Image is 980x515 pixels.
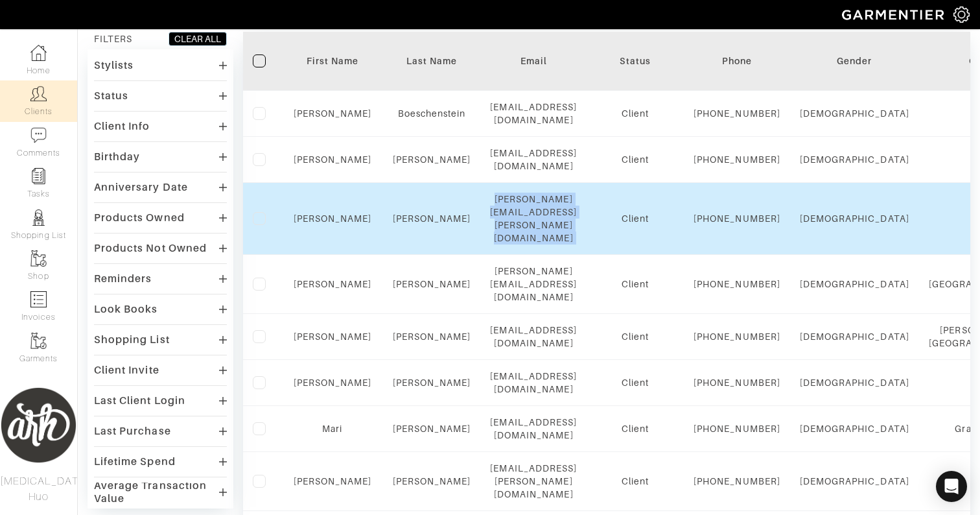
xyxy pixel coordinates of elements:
[294,377,372,388] a: [PERSON_NAME]
[94,181,188,194] div: Anniversary Date
[596,330,674,343] div: Client
[694,475,780,488] div: [PHONE_NUMBER]
[694,153,780,166] div: [PHONE_NUMBER]
[294,108,372,119] a: [PERSON_NAME]
[694,422,780,435] div: [PHONE_NUMBER]
[596,54,674,67] div: Status
[393,424,471,434] a: [PERSON_NAME]
[282,32,383,91] th: Toggle SortBy
[596,278,674,291] div: Client
[30,291,47,307] img: orders-icon-0abe47150d42831381b5fb84f609e132dff9fe21cb692f30cb5eec754e2cba89.png
[94,150,140,163] div: Birthday
[383,32,481,91] th: Toggle SortBy
[490,462,577,501] div: [EMAIL_ADDRESS][PERSON_NAME][DOMAIN_NAME]
[596,212,674,225] div: Client
[694,278,780,291] div: [PHONE_NUMBER]
[800,212,909,225] div: [DEMOGRAPHIC_DATA]
[393,331,471,342] a: [PERSON_NAME]
[835,3,953,26] img: garmentier-logo-header-white-b43fb05a5012e4ada735d5af1a66efaba907eab6374d6393d1fbf88cb4ef424d.png
[596,422,674,435] div: Client
[490,265,577,304] div: [PERSON_NAME][EMAIL_ADDRESS][DOMAIN_NAME]
[174,32,221,45] div: CLEAR ALL
[393,154,471,165] a: [PERSON_NAME]
[393,54,471,67] div: Last Name
[587,32,684,91] th: Toggle SortBy
[94,364,159,377] div: Client Invite
[292,54,373,67] div: First Name
[800,376,909,389] div: [DEMOGRAPHIC_DATA]
[94,272,152,285] div: Reminders
[694,54,780,67] div: Phone
[322,424,342,434] a: Mari
[294,213,372,224] a: [PERSON_NAME]
[694,330,780,343] div: [PHONE_NUMBER]
[94,242,207,255] div: Products Not Owned
[30,210,47,226] img: stylists-icon-eb353228a002819b7ec25b43dbf5f0378dd9e0616d9560372ff212230b889e62.png
[94,90,128,102] div: Status
[294,331,372,342] a: [PERSON_NAME]
[490,370,577,396] div: [EMAIL_ADDRESS][DOMAIN_NAME]
[694,212,780,225] div: [PHONE_NUMBER]
[30,45,47,61] img: dashboard-icon-dbcd8f5a0b271acd01030246c82b418ddd0df26cd7fceb0bd07c9910d44c42f6.png
[94,32,132,45] div: FILTERS
[94,479,219,505] div: Average Transaction Value
[953,6,970,23] img: gear-icon-white-bd11855cb880d31180b6d7d6211b90ccbf57a29d726f0c71d8c61bd08dd39cc2.png
[294,154,372,165] a: [PERSON_NAME]
[94,333,170,346] div: Shopping List
[393,213,471,224] a: [PERSON_NAME]
[596,153,674,166] div: Client
[94,394,185,407] div: Last Client Login
[790,32,919,91] th: Toggle SortBy
[490,101,577,126] div: [EMAIL_ADDRESS][DOMAIN_NAME]
[30,86,47,102] img: clients-icon-6bae9207a08558b7cb47a8932f037763ab4055f8c8b6bfacd5dc20c3e0201464.png
[94,59,134,72] div: Stylists
[398,108,466,119] a: Boeschenstein
[800,278,909,291] div: [DEMOGRAPHIC_DATA]
[30,333,47,349] img: garments-icon-b7da505a4dc4fd61783c78ac3ca0ef83fa9d6f193b1c9dc38574b1d14d53ca28.png
[800,422,909,435] div: [DEMOGRAPHIC_DATA]
[393,279,471,289] a: [PERSON_NAME]
[30,250,47,267] img: garments-icon-b7da505a4dc4fd61783c78ac3ca0ef83fa9d6f193b1c9dc38574b1d14d53ca28.png
[800,54,909,67] div: Gender
[490,324,577,350] div: [EMAIL_ADDRESS][DOMAIN_NAME]
[490,193,577,245] div: [PERSON_NAME][EMAIL_ADDRESS][PERSON_NAME][DOMAIN_NAME]
[596,376,674,389] div: Client
[94,211,185,224] div: Products Owned
[393,476,471,486] a: [PERSON_NAME]
[800,107,909,120] div: [DEMOGRAPHIC_DATA]
[294,476,372,486] a: [PERSON_NAME]
[490,147,577,173] div: [EMAIL_ADDRESS][DOMAIN_NAME]
[294,279,372,289] a: [PERSON_NAME]
[94,303,158,316] div: Look Books
[490,54,577,67] div: Email
[800,330,909,343] div: [DEMOGRAPHIC_DATA]
[393,377,471,388] a: [PERSON_NAME]
[936,471,967,502] div: Open Intercom Messenger
[94,120,150,133] div: Client Info
[490,416,577,442] div: [EMAIL_ADDRESS][DOMAIN_NAME]
[596,107,674,120] div: Client
[30,168,47,184] img: reminder-icon-8004d30b9f0a5d33ae49ab947aed9ed385cf756f9e5892f1edd6e32f2345188e.png
[596,475,674,488] div: Client
[694,107,780,120] div: [PHONE_NUMBER]
[169,32,227,46] button: CLEAR ALL
[694,376,780,389] div: [PHONE_NUMBER]
[94,425,171,438] div: Last Purchase
[30,127,47,143] img: comment-icon-a0a6a9ef722e966f86d9cbdc48e553b5cf19dbc54f86b18d962a5391bc8f6eb6.png
[94,455,176,468] div: Lifetime Spend
[800,475,909,488] div: [DEMOGRAPHIC_DATA]
[800,153,909,166] div: [DEMOGRAPHIC_DATA]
